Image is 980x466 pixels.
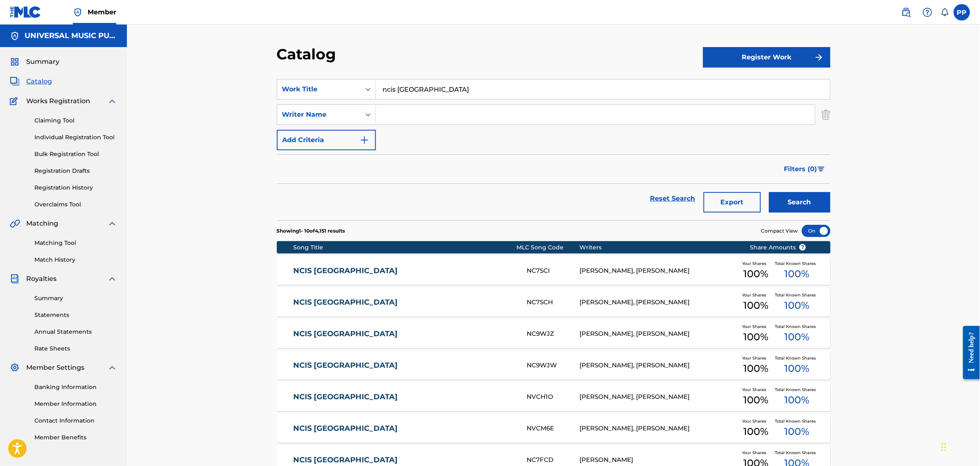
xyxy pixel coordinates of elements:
[579,243,737,252] div: Writers
[34,239,117,247] a: Matching Tool
[744,361,769,376] span: 100 %
[26,363,84,373] span: Member Settings
[742,260,770,267] span: Your Shares
[779,159,831,179] button: Filters (0)
[785,298,810,313] span: 100 %
[282,110,356,120] div: Writer Name
[742,323,770,330] span: Your Shares
[10,219,20,228] img: Matching
[527,424,579,433] div: NVCM6E
[293,424,516,433] a: NCIS [GEOGRAPHIC_DATA]
[527,455,579,465] div: NC7FCD
[516,243,579,252] div: MLC Song Code
[34,183,117,192] a: Registration History
[34,311,117,319] a: Statements
[579,329,737,339] div: [PERSON_NAME], [PERSON_NAME]
[785,393,810,407] span: 100 %
[277,45,340,63] h2: Catalog
[818,167,825,172] img: filter
[10,31,20,41] img: Accounts
[277,130,376,150] button: Add Criteria
[34,116,117,125] a: Claiming Tool
[742,418,770,424] span: Your Shares
[744,298,769,313] span: 100 %
[579,266,737,276] div: [PERSON_NAME], [PERSON_NAME]
[799,244,806,251] span: ?
[579,392,737,402] div: [PERSON_NAME], [PERSON_NAME]
[277,79,831,220] form: Search Form
[775,323,819,330] span: Total Known Shares
[34,344,117,353] a: Rate Sheets
[784,164,817,174] span: Filters ( 0 )
[775,260,819,267] span: Total Known Shares
[34,150,117,158] a: Bulk Registration Tool
[293,455,516,465] a: NCIS [GEOGRAPHIC_DATA]
[744,330,769,344] span: 100 %
[10,57,59,67] a: SummarySummary
[107,219,117,228] img: expand
[293,266,516,276] a: NCIS [GEOGRAPHIC_DATA]
[26,274,57,284] span: Royalties
[34,294,117,303] a: Summary
[527,392,579,402] div: NVCH1O
[10,96,20,106] img: Works Registration
[277,227,345,235] p: Showing 1 - 10 of 4,151 results
[898,4,914,20] a: Public Search
[704,192,761,213] button: Export
[646,190,699,208] a: Reset Search
[703,47,831,68] button: Register Work
[785,424,810,439] span: 100 %
[282,84,356,94] div: Work Title
[822,104,831,125] img: Delete Criterion
[919,4,936,20] div: Help
[527,329,579,339] div: NC9WJZ
[744,267,769,281] span: 100 %
[942,435,946,459] div: Drag
[750,243,806,252] span: Share Amounts
[34,416,117,425] a: Contact Information
[26,57,59,67] span: Summary
[527,361,579,370] div: NC9WJW
[34,383,117,391] a: Banking Information
[34,433,117,442] a: Member Benefits
[775,418,819,424] span: Total Known Shares
[957,320,980,386] iframe: Resource Center
[34,256,117,264] a: Match History
[88,7,116,17] span: Member
[34,167,117,175] a: Registration Drafts
[579,361,737,370] div: [PERSON_NAME], [PERSON_NAME]
[10,6,41,18] img: MLC Logo
[527,298,579,307] div: NC7SCH
[34,200,117,209] a: Overclaims Tool
[34,328,117,336] a: Annual Statements
[785,267,810,281] span: 100 %
[293,392,516,402] a: NCIS [GEOGRAPHIC_DATA]
[527,266,579,276] div: NC7SCI
[579,455,737,465] div: [PERSON_NAME]
[769,192,831,213] button: Search
[10,274,20,284] img: Royalties
[785,330,810,344] span: 100 %
[785,361,810,376] span: 100 %
[293,361,516,370] a: NCIS [GEOGRAPHIC_DATA]
[579,424,737,433] div: [PERSON_NAME], [PERSON_NAME]
[26,96,90,106] span: Works Registration
[775,292,819,298] span: Total Known Shares
[775,355,819,361] span: Total Known Shares
[954,4,970,20] div: User Menu
[10,57,20,67] img: Summary
[10,77,20,86] img: Catalog
[923,7,932,17] img: help
[775,450,819,456] span: Total Known Shares
[941,8,949,16] div: Notifications
[742,387,770,393] span: Your Shares
[26,77,52,86] span: Catalog
[34,400,117,408] a: Member Information
[293,329,516,339] a: NCIS [GEOGRAPHIC_DATA]
[293,243,516,252] div: Song Title
[107,274,117,284] img: expand
[73,7,83,17] img: Top Rightsholder
[901,7,911,17] img: search
[579,298,737,307] div: [PERSON_NAME], [PERSON_NAME]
